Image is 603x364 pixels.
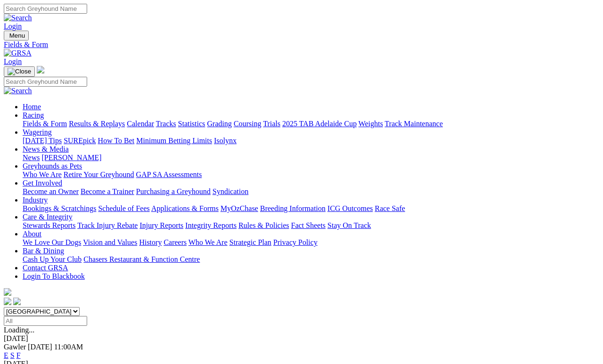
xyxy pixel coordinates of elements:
[23,137,62,145] a: [DATE] Tips
[4,343,26,351] span: Gawler
[385,120,443,128] a: Track Maintenance
[4,326,34,334] span: Loading...
[23,137,599,145] div: Wagering
[23,120,599,128] div: Racing
[234,120,261,128] a: Coursing
[64,170,134,178] a: Retire Your Greyhound
[23,111,44,119] a: Racing
[136,137,212,145] a: Minimum Betting Limits
[23,204,599,213] div: Industry
[23,247,64,255] a: Bar & Dining
[23,170,599,179] div: Greyhounds as Pets
[23,120,67,128] a: Fields & Form
[10,351,15,359] a: S
[23,204,96,212] a: Bookings & Scratchings
[136,170,202,178] a: GAP SA Assessments
[28,343,52,351] span: [DATE]
[23,255,599,264] div: Bar & Dining
[4,40,599,49] a: Fields & Form
[4,334,599,343] div: [DATE]
[291,221,326,229] a: Fact Sheets
[8,68,31,75] img: Close
[263,120,280,128] a: Trials
[77,221,138,229] a: Track Injury Rebate
[23,230,41,238] a: About
[23,238,81,246] a: We Love Our Dogs
[220,204,258,212] a: MyOzChase
[23,128,52,136] a: Wagering
[37,66,44,73] img: logo-grsa-white.png
[23,154,599,162] div: News & Media
[98,204,149,212] a: Schedule of Fees
[178,120,205,128] a: Statistics
[359,120,383,128] a: Weights
[4,316,87,326] input: Select date
[273,238,318,246] a: Privacy Policy
[139,221,183,229] a: Injury Reports
[83,238,137,246] a: Vision and Values
[214,137,236,145] a: Isolynx
[4,4,87,14] input: Search
[23,196,48,204] a: Industry
[4,298,11,305] img: facebook.svg
[4,288,11,296] img: logo-grsa-white.png
[4,57,22,65] a: Login
[151,204,219,212] a: Applications & Forms
[64,137,96,145] a: SUREpick
[23,264,68,272] a: Contact GRSA
[136,187,211,195] a: Purchasing a Greyhound
[69,120,125,128] a: Results & Replays
[81,187,134,195] a: Become a Trainer
[188,238,228,246] a: Who We Are
[54,343,83,351] span: 11:00AM
[23,187,79,195] a: Become an Owner
[4,87,32,95] img: Search
[41,154,101,162] a: [PERSON_NAME]
[212,187,248,195] a: Syndication
[23,272,85,280] a: Login To Blackbook
[4,49,32,57] img: GRSA
[127,120,154,128] a: Calendar
[238,221,289,229] a: Rules & Policies
[282,120,357,128] a: 2025 TAB Adelaide Cup
[13,298,21,305] img: twitter.svg
[260,204,326,212] a: Breeding Information
[23,187,599,196] div: Get Involved
[229,238,271,246] a: Strategic Plan
[23,170,62,178] a: Who We Are
[23,145,69,153] a: News & Media
[4,14,32,22] img: Search
[207,120,232,128] a: Grading
[23,221,75,229] a: Stewards Reports
[9,32,25,39] span: Menu
[139,238,162,246] a: History
[23,238,599,247] div: About
[4,22,22,30] a: Login
[23,162,82,170] a: Greyhounds as Pets
[375,204,405,212] a: Race Safe
[83,255,200,263] a: Chasers Restaurant & Function Centre
[23,255,81,263] a: Cash Up Your Club
[4,66,35,77] button: Toggle navigation
[4,31,29,40] button: Toggle navigation
[23,213,73,221] a: Care & Integrity
[156,120,176,128] a: Tracks
[4,351,8,359] a: E
[23,221,599,230] div: Care & Integrity
[98,137,135,145] a: How To Bet
[23,154,40,162] a: News
[16,351,21,359] a: F
[4,77,87,87] input: Search
[163,238,187,246] a: Careers
[185,221,236,229] a: Integrity Reports
[327,221,371,229] a: Stay On Track
[23,103,41,111] a: Home
[327,204,373,212] a: ICG Outcomes
[23,179,62,187] a: Get Involved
